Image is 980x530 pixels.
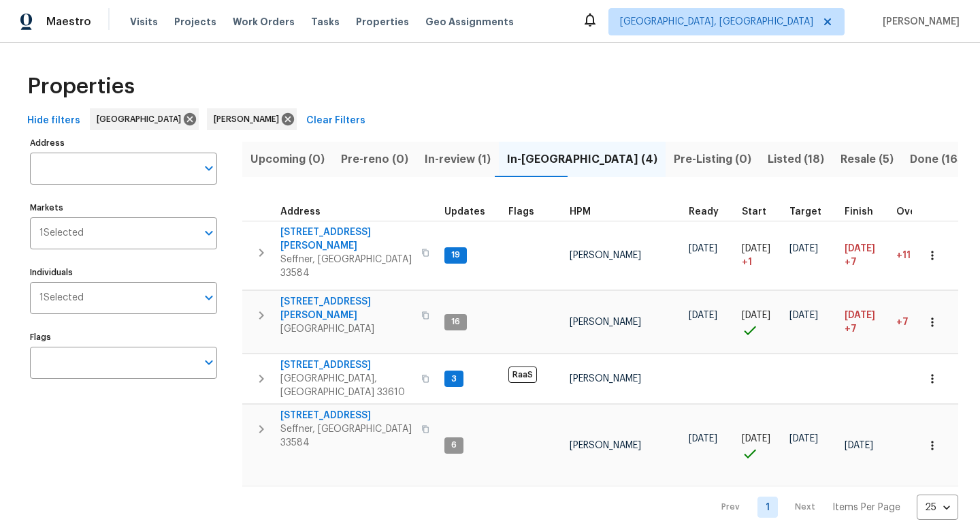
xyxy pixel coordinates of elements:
[896,317,909,327] span: +7
[280,358,413,372] span: [STREET_ADDRESS]
[207,108,297,130] div: [PERSON_NAME]
[233,15,295,29] span: Work Orders
[768,150,824,169] span: Listed (18)
[311,17,340,27] span: Tasks
[570,441,641,450] span: [PERSON_NAME]
[891,291,949,354] td: 7 day(s) past target finish date
[199,223,218,243] button: Open
[877,15,960,29] span: [PERSON_NAME]
[832,501,900,514] p: Items Per Page
[742,255,752,269] span: + 1
[674,150,751,169] span: Pre-Listing (0)
[280,295,413,322] span: [STREET_ADDRESS][PERSON_NAME]
[22,108,86,134] button: Hide filters
[891,221,949,290] td: 11 day(s) past target finish date
[280,409,413,422] span: [STREET_ADDRESS]
[90,108,199,130] div: [GEOGRAPHIC_DATA]
[280,253,413,280] span: Seffner, [GEOGRAPHIC_DATA] 33584
[570,207,591,217] span: HPM
[507,150,657,169] span: In-[GEOGRAPHIC_DATA] (4)
[896,207,932,217] span: Overall
[757,497,778,518] a: Goto page 1
[508,367,537,383] span: RaaS
[46,15,91,29] span: Maestro
[742,434,770,443] span: [DATE]
[845,207,885,217] div: Projected renovation finish date
[27,112,80,129] span: Hide filters
[840,150,894,169] span: Resale (5)
[789,311,818,320] span: [DATE]
[620,15,813,29] span: [GEOGRAPHIC_DATA], [GEOGRAPHIC_DATA]
[839,291,891,354] td: Scheduled to finish 7 day(s) late
[689,434,717,443] span: [DATE]
[839,221,891,290] td: Scheduled to finish 7 day(s) late
[742,311,770,320] span: [DATE]
[356,15,409,29] span: Properties
[845,244,875,253] span: [DATE]
[736,405,784,486] td: Project started on time
[845,207,873,217] span: Finish
[199,159,218,178] button: Open
[446,439,462,451] span: 6
[446,316,465,328] span: 16
[910,150,968,169] span: Done (163)
[689,207,731,217] div: Earliest renovation start date (first business day after COE or Checkout)
[280,422,413,450] span: Seffner, [GEOGRAPHIC_DATA] 33584
[845,441,873,450] span: [DATE]
[789,434,818,443] span: [DATE]
[689,207,719,217] span: Ready
[446,373,462,385] span: 3
[280,225,413,253] span: [STREET_ADDRESS][PERSON_NAME]
[30,139,217,147] label: Address
[39,228,84,239] span: 1 Selected
[199,353,218,372] button: Open
[742,244,770,253] span: [DATE]
[30,204,217,212] label: Markets
[845,311,875,320] span: [DATE]
[789,244,818,253] span: [DATE]
[736,291,784,354] td: Project started on time
[570,317,641,327] span: [PERSON_NAME]
[789,207,834,217] div: Target renovation project end date
[30,268,217,277] label: Individuals
[789,207,821,217] span: Target
[425,150,491,169] span: In-review (1)
[174,15,216,29] span: Projects
[306,112,365,129] span: Clear Filters
[199,288,218,307] button: Open
[708,495,958,520] nav: Pagination Navigation
[917,490,958,525] div: 25
[896,251,911,260] span: +11
[742,207,779,217] div: Actual renovation start date
[97,112,186,126] span: [GEOGRAPHIC_DATA]
[845,322,857,336] span: +7
[845,255,857,269] span: +7
[280,322,413,336] span: [GEOGRAPHIC_DATA]
[736,221,784,290] td: Project started 1 days late
[570,374,641,384] span: [PERSON_NAME]
[130,15,158,29] span: Visits
[30,333,217,341] label: Flags
[689,311,717,320] span: [DATE]
[446,249,465,261] span: 19
[570,251,641,260] span: [PERSON_NAME]
[280,207,321,217] span: Address
[341,150,408,169] span: Pre-reno (0)
[425,15,514,29] span: Geo Assignments
[896,207,944,217] div: Days past target finish date
[508,207,534,217] span: Flags
[214,112,284,126] span: [PERSON_NAME]
[39,292,84,304] span: 1 Selected
[250,150,325,169] span: Upcoming (0)
[27,80,135,93] span: Properties
[444,207,485,217] span: Updates
[742,207,766,217] span: Start
[280,372,413,399] span: [GEOGRAPHIC_DATA], [GEOGRAPHIC_DATA] 33610
[689,244,717,253] span: [DATE]
[301,108,371,134] button: Clear Filters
